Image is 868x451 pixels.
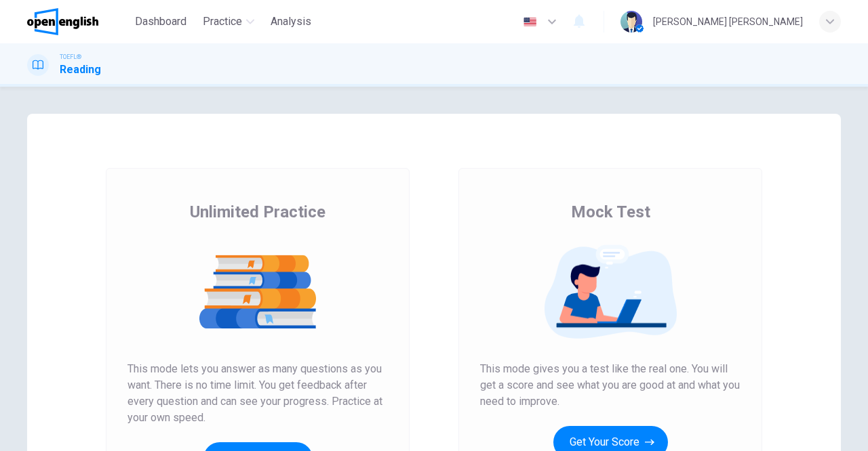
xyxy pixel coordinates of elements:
button: Analysis [265,9,317,34]
span: Dashboard [135,14,186,30]
span: This mode gives you a test like the real one. You will get a score and see what you are good at a... [480,361,741,410]
span: Practice [203,14,242,30]
span: TOEFL® [60,52,81,62]
button: Practice [197,9,260,34]
img: Profile picture [620,11,642,33]
div: [PERSON_NAME] [PERSON_NAME] [653,14,803,30]
img: OpenEnglish logo [27,8,98,35]
span: This mode lets you answer as many questions as you want. There is no time limit. You get feedback... [127,361,388,426]
span: Analysis [271,14,311,30]
h1: Reading [60,62,101,78]
button: Dashboard [130,9,192,34]
span: Unlimited Practice [190,201,325,223]
a: OpenEnglish logo [27,8,130,35]
span: Mock Test [571,201,650,223]
img: en [521,17,538,27]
